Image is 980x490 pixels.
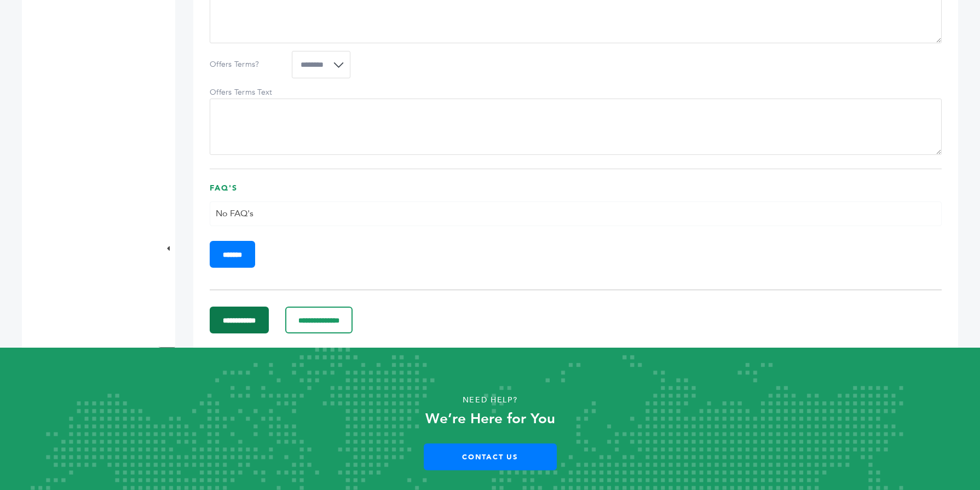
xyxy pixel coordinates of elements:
[424,443,557,470] a: Contact Us
[210,183,942,202] h3: FAQ's
[425,409,555,429] strong: We’re Here for You
[216,207,253,220] span: No FAQ's
[210,59,286,70] label: Offers Terms?
[210,87,286,98] label: Offers Terms Text
[49,392,931,408] p: Need Help?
